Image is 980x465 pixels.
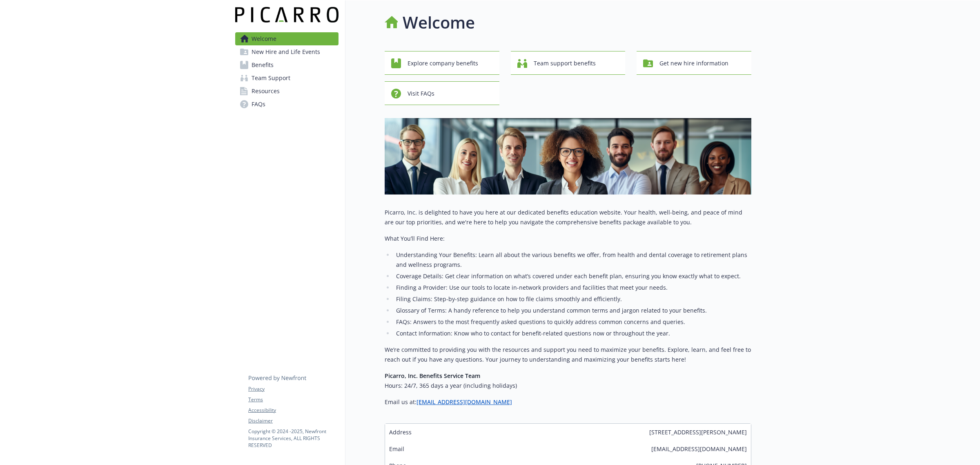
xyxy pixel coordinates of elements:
[235,72,339,85] a: Team Support
[385,234,751,244] p: What You’ll Find Here:
[248,385,338,393] a: Privacy
[534,56,596,71] span: Team support benefits
[248,396,338,403] a: Terms
[416,398,512,406] a: [EMAIL_ADDRESS][DOMAIN_NAME]
[252,72,290,85] span: Team Support
[394,329,751,338] li: Contact Information: Know who to contact for benefit-related questions now or throughout the year.
[248,407,338,414] a: Accessibility
[385,345,751,364] p: We’re committed to providing you with the resources and support you need to maximize your benefit...
[235,45,339,58] a: New Hire and Life Events
[252,58,274,72] span: Benefits
[637,51,751,75] button: Get new hire information
[385,208,751,227] p: Picarro, Inc. is delighted to have you here at our dedicated benefits education website. Your hea...
[235,98,339,111] a: FAQs
[248,417,338,425] a: Disclaimer
[252,85,280,98] span: Resources
[389,445,404,453] span: Email
[403,10,475,35] h1: Welcome
[252,32,276,45] span: Welcome
[385,118,751,194] img: overview page banner
[252,45,320,58] span: New Hire and Life Events
[385,397,751,407] p: Email us at:
[511,51,626,75] button: Team support benefits
[252,98,265,111] span: FAQs
[408,56,478,71] span: Explore company benefits
[385,81,499,105] button: Visit FAQs
[385,51,499,75] button: Explore company benefits
[394,306,751,315] li: Glossary of Terms: A handy reference to help you understand common terms and jargon related to yo...
[394,294,751,304] li: Filing Claims: Step-by-step guidance on how to file claims smoothly and efficiently.
[235,85,339,98] a: Resources
[385,372,480,380] strong: Picarro, Inc. Benefits Service Team
[659,56,728,71] span: Get new hire information
[649,428,747,436] span: [STREET_ADDRESS][PERSON_NAME]
[389,428,412,436] span: Address
[408,86,434,101] span: Visit FAQs
[248,428,338,449] p: Copyright © 2024 - 2025 , Newfront Insurance Services, ALL RIGHTS RESERVED
[235,58,339,72] a: Benefits
[394,250,751,270] li: Understanding Your Benefits: Learn all about the various benefits we offer, from health and denta...
[394,317,751,327] li: FAQs: Answers to the most frequently asked questions to quickly address common concerns and queries.
[394,271,751,281] li: Coverage Details: Get clear information on what’s covered under each benefit plan, ensuring you k...
[651,445,747,453] span: [EMAIL_ADDRESS][DOMAIN_NAME]
[394,283,751,293] li: Finding a Provider: Use our tools to locate in-network providers and facilities that meet your ne...
[385,381,751,391] h6: Hours: 24/7, 365 days a year (including holidays)​
[235,32,339,45] a: Welcome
